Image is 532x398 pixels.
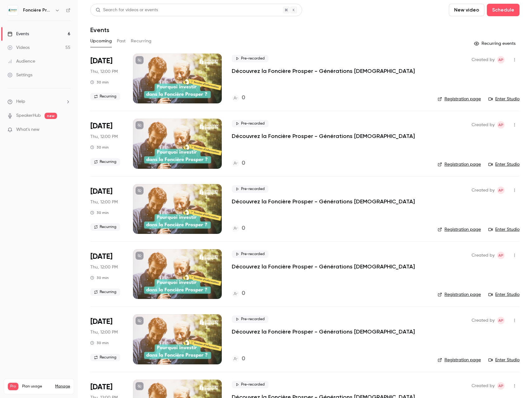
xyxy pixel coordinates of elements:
span: Recurring [90,354,120,361]
span: Thu, 12:00 PM [90,69,118,75]
span: Recurring [90,223,120,231]
a: SpeakerHub [16,112,41,119]
span: AP [498,252,503,259]
span: [DATE] [90,317,112,327]
a: Découvrez la Foncière Prosper - Générations [DEMOGRAPHIC_DATA] [232,263,415,270]
div: 30 min [90,275,109,280]
span: Pre-recorded [232,120,268,127]
a: Découvrez la Foncière Prosper - Générations [DEMOGRAPHIC_DATA] [232,132,415,140]
span: Anthony PIQUET [497,317,505,324]
span: AP [498,56,503,64]
a: Enter Studio [488,96,520,102]
a: Enter Studio [488,357,520,363]
div: Oct 9 Thu, 12:00 PM (Europe/Paris) [90,314,123,364]
button: Upcoming [90,36,112,46]
span: [DATE] [90,252,112,262]
span: Created by [472,56,495,64]
a: Registration page [438,226,481,233]
span: Pre-recorded [232,315,268,323]
span: AP [498,382,503,390]
div: 30 min [90,210,109,215]
a: 0 [232,159,245,168]
div: 30 min [90,80,109,85]
a: Registration page [438,96,481,102]
a: 0 [232,94,245,102]
div: 30 min [90,145,109,150]
button: Recurring [131,36,152,46]
span: Anthony PIQUET [497,121,505,129]
a: Registration page [438,161,481,168]
div: Search for videos or events [96,7,158,13]
img: Foncière Prosper [8,5,18,15]
span: AP [498,121,503,129]
span: Plan usage [22,384,51,389]
div: Videos [7,45,30,51]
div: Sep 11 Thu, 12:00 PM (Europe/Paris) [90,54,123,103]
span: Thu, 12:00 PM [90,329,118,335]
span: Created by [472,382,495,390]
h4: 0 [242,159,245,168]
h4: 0 [242,355,245,363]
h4: 0 [242,94,245,102]
span: Anthony PIQUET [497,56,505,64]
div: Settings [7,72,32,78]
a: Enter Studio [488,226,520,233]
span: Recurring [90,158,120,166]
h4: 0 [242,289,245,298]
h1: Events [90,26,109,34]
span: Recurring [90,288,120,296]
a: Enter Studio [488,161,520,168]
span: Pre-recorded [232,55,268,62]
a: Découvrez la Foncière Prosper - Générations [DEMOGRAPHIC_DATA] [232,198,415,205]
span: [DATE] [90,121,112,131]
span: Pre-recorded [232,185,268,193]
a: Découvrez la Foncière Prosper - Générations [DEMOGRAPHIC_DATA] [232,328,415,335]
a: Registration page [438,357,481,363]
span: Help [16,98,25,105]
div: Audience [7,58,35,64]
span: Created by [472,121,495,129]
a: Découvrez la Foncière Prosper - Générations [DEMOGRAPHIC_DATA] [232,67,415,75]
button: New video [449,4,484,16]
a: Manage [55,384,70,389]
span: Pre-recorded [232,250,268,258]
span: Created by [472,187,495,194]
a: Registration page [438,291,481,298]
span: [DATE] [90,187,112,197]
span: What's new [16,126,40,133]
span: Thu, 12:00 PM [90,199,118,205]
span: Recurring [90,93,120,100]
h6: Foncière Prosper [23,7,52,13]
span: Anthony PIQUET [497,382,505,390]
div: Events [7,31,29,37]
h4: 0 [242,224,245,233]
span: Created by [472,252,495,259]
a: 0 [232,289,245,298]
span: Created by [472,317,495,324]
div: 30 min [90,340,109,345]
span: AP [498,187,503,194]
span: Anthony PIQUET [497,187,505,194]
span: Thu, 12:00 PM [90,264,118,270]
div: Sep 18 Thu, 12:00 PM (Europe/Paris) [90,119,123,168]
span: [DATE] [90,382,112,392]
div: Oct 2 Thu, 12:00 PM (Europe/Paris) [90,249,123,299]
span: Anthony PIQUET [497,252,505,259]
span: Pro [8,383,18,390]
a: 0 [232,224,245,233]
button: Recurring events [471,39,520,49]
button: Schedule [487,4,520,16]
button: Past [117,36,126,46]
span: Thu, 12:00 PM [90,134,118,140]
iframe: Noticeable Trigger [63,127,70,133]
span: AP [498,317,503,324]
a: 0 [232,355,245,363]
li: help-dropdown-opener [7,98,70,105]
div: Sep 25 Thu, 12:00 PM (Europe/Paris) [90,184,123,234]
span: [DATE] [90,56,112,66]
